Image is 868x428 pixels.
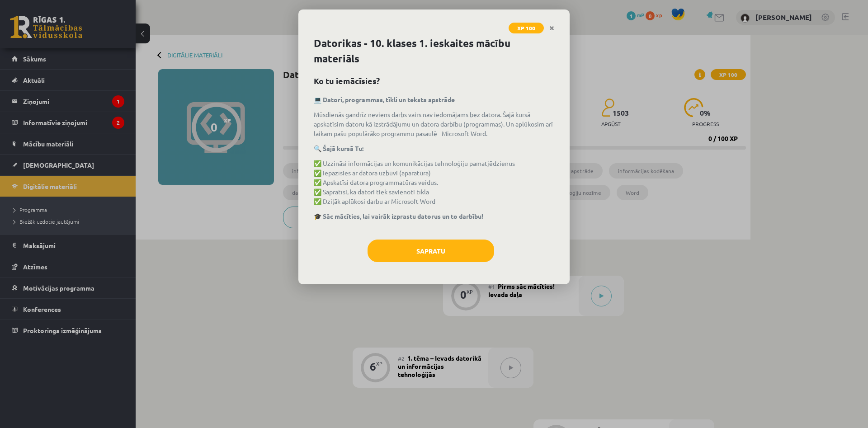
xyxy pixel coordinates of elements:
p: Mūsdienās gandrīz neviens darbs vairs nav iedomājams bez datora. Šajā kursā apskatīsim datoru kā ... [314,110,554,138]
h2: Ko tu iemācīsies? [314,75,554,87]
b: Datori, programmas, tīkli un teksta apstrāde [323,95,455,103]
strong: 🔍 Šajā kursā Tu: [314,144,363,152]
h1: Datorikas - 10. klases 1. ieskaites mācību materiāls [314,36,554,66]
p: ✅ Uzzināsi informācijas un komunikācijas tehnoloģiju pamatjēdzienus ✅ Iepazīsies ar datora uzbūvi... [314,159,554,206]
button: Sapratu [368,240,494,262]
a: Close [544,19,560,37]
strong: 🎓 Sāc mācīties, lai vairāk izprastu datorus un to darbību! [314,212,483,220]
span: XP 100 [509,23,544,33]
a: 💻 [314,95,321,103]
